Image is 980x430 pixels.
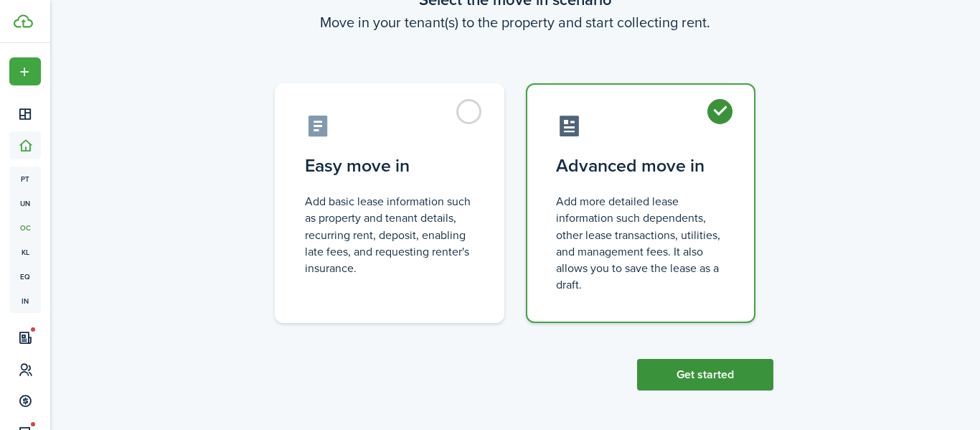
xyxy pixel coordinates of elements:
[305,193,474,276] control-radio-card-description: Add basic lease information such as property and tenant details, recurring rent, deposit, enablin...
[14,14,33,28] img: TenantCloud
[9,191,41,215] a: un
[9,215,41,240] a: oc
[637,359,773,391] button: Get started
[9,240,41,264] a: kl
[305,153,474,179] control-radio-card-title: Easy move in
[257,11,773,33] wizard-step-header-description: Move in your tenant(s) to the property and start collecting rent.
[9,289,41,313] a: in
[9,57,41,85] button: Open menu
[9,264,41,289] a: eq
[556,153,725,179] control-radio-card-title: Advanced move in
[556,193,725,293] control-radio-card-description: Add more detailed lease information such dependents, other lease transactions, utilities, and man...
[9,167,41,191] a: pt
